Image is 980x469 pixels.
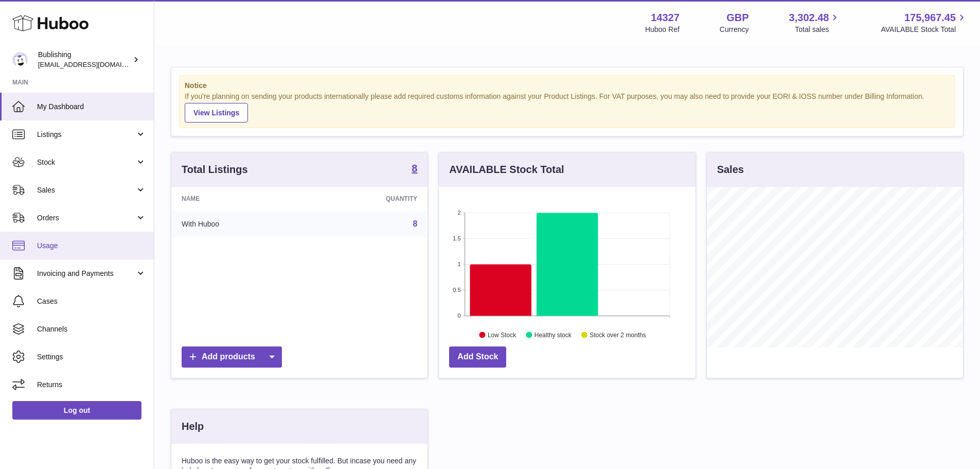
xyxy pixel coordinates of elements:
span: Total sales [795,25,841,34]
td: With Huboo [171,211,307,237]
span: Listings [37,130,135,140]
text: Stock over 2 months [590,331,646,338]
text: 2 [458,210,461,216]
a: 175,967.45 AVAILABLE Stock Total [881,11,968,34]
a: Add products [182,346,282,368]
strong: 8 [412,163,417,173]
h3: AVAILABLE Stock Total [449,163,564,177]
a: View Listings [185,103,248,123]
span: Returns [37,380,146,390]
span: AVAILABLE Stock Total [881,25,968,34]
span: [EMAIL_ADDRESS][DOMAIN_NAME] [38,60,151,68]
span: Channels [37,324,146,334]
a: Log out [12,401,141,420]
img: internalAdmin-14327@internal.huboo.com [12,52,28,67]
div: Huboo Ref [645,25,680,34]
span: Cases [37,297,146,306]
span: 175,967.45 [904,11,956,25]
h3: Help [182,420,204,433]
strong: 14327 [651,11,680,25]
a: Add Stock [449,346,506,368]
span: 3,302.48 [789,11,829,25]
strong: GBP [726,11,749,25]
span: My Dashboard [37,102,146,112]
span: Usage [37,241,146,251]
text: Low Stock [488,331,516,338]
th: Name [171,187,307,211]
th: Quantity [307,187,427,211]
span: Sales [37,185,135,195]
span: Settings [37,352,146,362]
span: Orders [37,213,135,223]
text: 0 [458,312,461,319]
span: Stock [37,158,135,167]
a: 3,302.48 Total sales [789,11,841,34]
text: 1 [458,261,461,267]
h3: Sales [717,163,744,177]
a: 8 [412,163,417,176]
text: 1.5 [453,235,461,241]
strong: Notice [185,81,950,91]
a: 8 [413,219,417,228]
div: Bublishing [38,50,131,70]
div: If you're planning on sending your products internationally please add required customs informati... [185,92,950,123]
h3: Total Listings [182,163,248,177]
div: Currency [720,25,749,34]
text: Healthy stock [534,331,572,338]
span: Invoicing and Payments [37,269,135,279]
text: 0.5 [453,287,461,293]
